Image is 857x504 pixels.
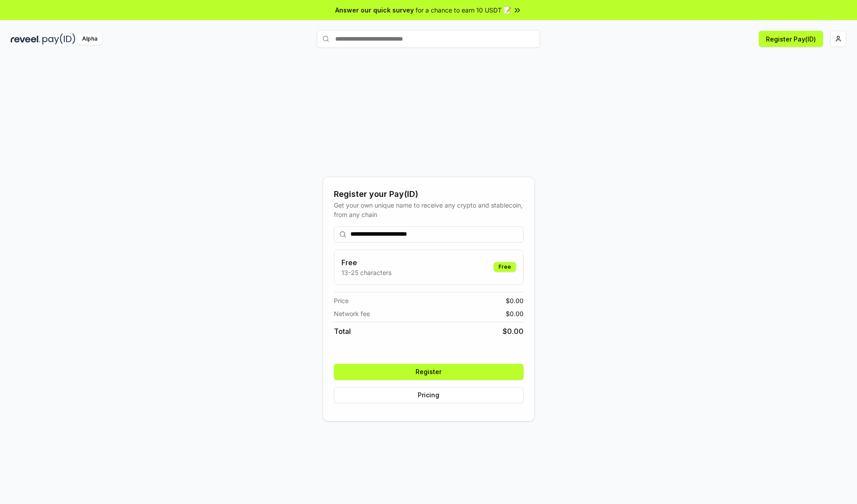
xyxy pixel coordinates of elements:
[11,33,41,45] img: reveel_dark
[334,296,349,305] span: Price
[334,200,524,219] div: Get your own unique name to receive any crypto and stablecoin, from any chain
[503,326,524,337] span: $ 0.00
[506,296,524,305] span: $ 0.00
[341,257,391,268] h3: Free
[77,33,102,45] div: Alpha
[335,5,414,15] span: Answer our quick survey
[334,188,524,200] div: Register your Pay(ID)
[334,309,370,318] span: Network fee
[341,268,391,277] p: 13-25 characters
[416,5,511,15] span: for a chance to earn 10 USDT 📝
[334,364,524,380] button: Register
[42,33,75,45] img: pay_id
[759,31,823,47] button: Register Pay(ID)
[506,309,524,318] span: $ 0.00
[494,262,516,272] div: Free
[334,326,351,337] span: Total
[334,387,524,403] button: Pricing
